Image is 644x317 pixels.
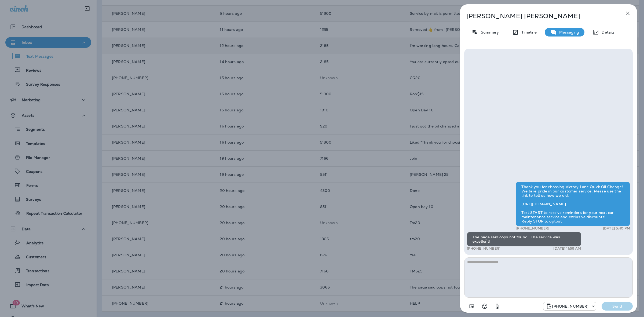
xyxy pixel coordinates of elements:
p: [PHONE_NUMBER] [467,246,500,251]
div: Thank you for choosing Victory Lane Quick Oil Change! We take pride in our customer service. Plea... [516,182,630,226]
p: [PHONE_NUMBER] [516,226,549,231]
p: Messaging [557,30,579,34]
p: Timeline [519,30,537,34]
div: The page said oops not found. The service was excellent! [467,232,581,246]
p: [DATE] 5:40 PM [603,226,630,231]
button: Add in a premade template [466,301,477,312]
button: Select an emoji [479,301,490,312]
p: [DATE] 11:59 AM [553,246,581,251]
p: Details [599,30,614,34]
p: Summary [478,30,499,34]
p: [PERSON_NAME] [PERSON_NAME] [466,12,613,20]
div: +1 (734) 808-3643 [543,303,596,309]
p: [PHONE_NUMBER] [552,304,588,308]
